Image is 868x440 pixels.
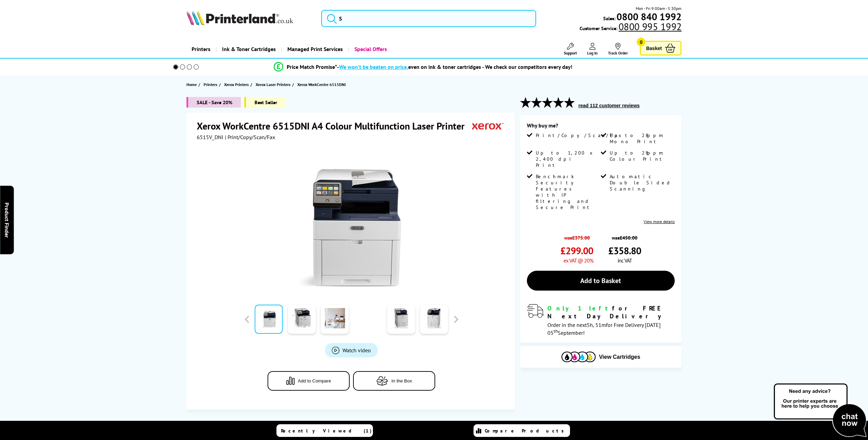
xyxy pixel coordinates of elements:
img: Printerland Logo [186,10,293,25]
a: Basket 0 [640,41,682,56]
span: 5h, 51m [587,321,606,328]
span: £358.80 [608,244,641,257]
img: Cartridges [561,352,596,362]
span: | Print/Copy/Scan/Fax [225,134,275,140]
span: Log In [587,50,598,56]
span: We won’t be beaten on price, [339,63,408,70]
span: SALE - Save 20% [186,97,241,108]
a: Printers [204,81,219,88]
span: Up to 1,200 x 2,400 dpi Print [536,150,599,168]
a: Add to Basket [527,271,675,291]
span: inc VAT [618,257,632,264]
span: Print/Copy/Scan/Fax [536,132,624,138]
li: modal_Promise [164,61,683,73]
span: Add to Compare [298,378,331,383]
strike: £375.00 [572,234,590,241]
span: Recently Viewed (1) [281,428,372,434]
a: View more details [644,219,675,224]
a: Printers [186,40,216,58]
span: View Cartridges [599,354,640,360]
span: ex VAT @ 20% [563,257,593,264]
span: Order in the next for Free Delivery [DATE] 05 September! [547,321,661,336]
img: Xerox WorkCentre 6515DNI [284,154,418,289]
img: Open Live Chat window [772,382,868,439]
span: Printers [204,81,217,88]
a: Support [564,43,577,56]
span: 0 [637,38,645,46]
a: Ink & Toner Cartridges [216,40,281,58]
span: In the Box [391,378,412,383]
span: Xerox WorkCentre 6515DNI [297,81,346,88]
b: 0800 840 1992 [617,10,682,23]
strike: £450.00 [620,234,637,241]
button: In the Box [353,371,435,391]
span: Compare Products [485,428,568,434]
button: Add to Compare [268,371,350,391]
a: Product_All_Videos [325,343,378,357]
a: Printerland Logo [186,10,313,27]
span: Sales: [603,15,616,22]
button: read 112 customer reviews [576,102,642,109]
span: Automatic Double Sided Scanning [610,173,673,192]
span: Up to 28ppm Colour Print [610,150,673,162]
a: Managed Print Services [281,40,348,58]
img: Xerox [472,120,504,132]
a: Xerox Printers [224,81,250,88]
span: Xerox Laser Printers [256,81,290,88]
span: Benchmark Security Features with IP filtering and Secure Print [536,173,599,210]
span: Mon - Fri 9:00am - 5:30pm [636,5,682,12]
span: Product Finder [3,203,10,238]
a: Special Offers [348,40,392,58]
span: Ink & Toner Cartridges [222,40,276,58]
a: Xerox Laser Printers [256,81,292,88]
span: Basket [646,44,662,53]
span: Xerox Printers [224,81,249,88]
a: Recently Viewed (1) [276,424,373,437]
a: Xerox WorkCentre 6515DNI [297,81,347,88]
span: was [608,231,641,241]
span: Price Match Promise* [287,63,337,70]
div: - even on ink & toner cartridges - We check our competitors every day! [337,63,572,70]
span: Home [186,81,197,88]
tcxspan: Call 0800 995 1992 with 3CX Click to Call [619,20,682,33]
span: Watch video [342,347,371,354]
a: Home [186,81,198,88]
div: modal_delivery [527,304,675,336]
span: was [560,231,593,241]
span: Support [564,50,577,56]
span: Only 1 left [547,304,612,312]
a: Log In [587,43,598,56]
span: £299.00 [560,244,593,257]
a: Track Order [608,43,628,56]
a: 0800 840 1992 [616,13,682,20]
sup: th [554,328,558,334]
div: for FREE Next Day Delivery [547,304,675,320]
button: View Cartridges [525,351,677,363]
h1: Xerox WorkCentre 6515DNI A4 Colour Multifunction Laser Printer [197,120,471,132]
span: Up to 28ppm Mono Print [610,132,673,145]
span: Customer Service: [580,23,682,32]
span: Best Seller [244,97,286,108]
span: 6515V_DNI [197,134,223,140]
input: S [321,10,536,27]
div: Why buy me? [527,122,675,132]
a: Compare Products [474,424,570,437]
